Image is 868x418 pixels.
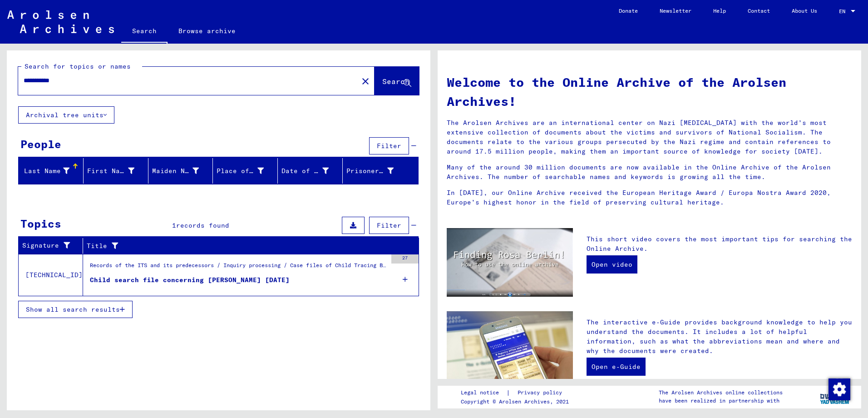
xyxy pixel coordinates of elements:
[659,397,783,405] p: have been realized in partnership with
[172,221,176,229] span: 1
[659,388,783,397] p: The Arolsen Archives online collections
[148,158,213,184] mat-header-cell: Maiden Name
[447,118,852,156] p: The Arolsen Archives are an international center on Nazi [MEDICAL_DATA] with the world’s most ext...
[375,67,419,95] button: Search
[447,73,852,111] h1: Welcome to the Online Archive of the Arolsen Archives!
[377,142,401,150] span: Filter
[176,221,229,229] span: records found
[346,164,407,178] div: Prisoner #
[587,358,646,376] a: Open e-Guide
[25,62,131,70] mat-label: Search for topics or names
[391,254,419,264] div: 27
[121,20,168,44] a: Search
[22,239,83,253] div: Signature
[7,10,114,33] img: Arolsen_neg.svg
[587,234,852,254] p: This short video covers the most important tips for searching the Online Archive.
[152,164,213,178] div: Maiden Name
[461,398,573,406] p: Copyright © Arolsen Archives, 2021
[829,378,850,400] img: Zustimmung ändern
[447,311,573,395] img: eguide.jpg
[447,163,852,182] p: Many of the around 30 million documents are now available in the Online Archive of the Arolsen Ar...
[818,385,852,408] img: yv_logo.png
[19,158,84,184] mat-header-cell: Last Name
[152,166,199,176] div: Maiden Name
[18,106,114,124] button: Archival tree units
[22,166,69,176] div: Last Name
[369,137,409,154] button: Filter
[22,241,71,250] div: Signature
[87,166,134,176] div: First Name
[369,217,409,234] button: Filter
[20,215,61,232] div: Topics
[22,164,83,178] div: Last Name
[87,164,148,178] div: First Name
[26,305,120,313] span: Show all search results
[281,166,329,176] div: Date of Birth
[278,158,343,184] mat-header-cell: Date of Birth
[90,275,290,285] div: Child search file concerning [PERSON_NAME] [DATE]
[87,241,396,251] div: Title
[19,254,83,296] td: [TECHNICAL_ID]
[281,164,342,178] div: Date of Birth
[447,188,852,207] p: In [DATE], our Online Archive received the European Heritage Award / Europa Nostra Award 2020, Eu...
[377,221,401,229] span: Filter
[510,388,573,398] a: Privacy policy
[217,166,264,176] div: Place of Birth
[587,255,637,274] a: Open video
[346,166,394,176] div: Prisoner #
[356,72,375,90] button: Clear
[168,20,247,42] a: Browse archive
[839,8,845,15] mat-select-trigger: EN
[217,164,277,178] div: Place of Birth
[18,301,133,318] button: Show all search results
[84,158,148,184] mat-header-cell: First Name
[461,388,506,398] a: Legal notice
[90,261,387,274] div: Records of the ITS and its predecessors / Inquiry processing / Case files of Child Tracing Branch...
[213,158,278,184] mat-header-cell: Place of Birth
[20,136,61,152] div: People
[828,378,850,400] div: Zustimmung ändern
[382,77,409,86] span: Search
[461,388,573,398] div: |
[343,158,418,184] mat-header-cell: Prisoner #
[87,239,408,253] div: Title
[447,228,573,297] img: video.jpg
[360,76,371,87] mat-icon: close
[587,318,852,356] p: The interactive e-Guide provides background knowledge to help you understand the documents. It in...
